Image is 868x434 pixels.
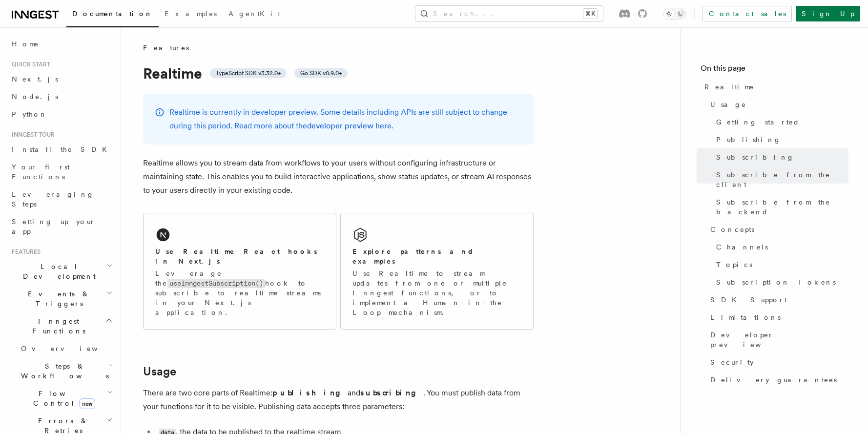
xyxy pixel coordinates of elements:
a: Next.js [8,70,115,88]
a: Contact sales [703,6,792,21]
a: Usage [706,96,848,113]
a: developer preview here [307,121,392,130]
a: Node.js [8,88,115,105]
a: SDK Support [706,291,848,309]
span: Concepts [710,225,754,234]
span: TypeScript SDK v3.32.0+ [216,69,281,77]
a: Leveraging Steps [8,186,115,213]
span: Home [12,39,39,49]
span: Node.js [12,93,58,101]
p: Leverage the hook to subscribe to realtime streams in your Next.js application. [155,269,324,317]
span: Inngest tour [8,131,55,139]
span: Documentation [72,10,153,18]
span: Python [12,110,47,118]
a: Developer preview [706,326,848,353]
a: Realtime [701,78,848,96]
span: Usage [710,100,746,109]
button: Steps & Workflows [17,357,115,385]
button: Search...⌘K [415,6,603,21]
h2: Use Realtime React hooks in Next.js [155,247,324,266]
a: Home [8,35,115,53]
button: Flow Controlnew [17,385,115,412]
a: Subscription Tokens [712,273,848,291]
a: Limitations [706,309,848,326]
span: Developer preview [710,330,848,350]
a: Subscribe from the client [712,166,848,193]
span: Publishing [716,135,781,145]
span: Topics [716,260,752,269]
span: Channels [716,242,768,252]
a: Overview [17,340,115,357]
span: Subscribing [716,152,794,162]
a: Python [8,105,115,123]
button: Events & Triggers [8,285,115,312]
a: Concepts [706,221,848,238]
span: Local Development [8,262,106,281]
button: Inngest Functions [8,312,115,340]
span: Realtime [704,82,754,92]
button: Toggle dark mode [663,8,686,20]
p: Use Realtime to stream updates from one or multiple Inngest functions, or to implement a Human-in... [352,269,521,317]
span: Subscription Tokens [716,277,836,287]
span: Events & Triggers [8,289,106,309]
p: There are two core parts of Realtime: and . You must publish data from your functions for it to b... [143,386,534,413]
span: Steps & Workflows [17,361,109,381]
a: Subscribing [712,148,848,166]
span: Security [710,357,754,367]
span: AgentKit [228,10,280,18]
span: Inngest Functions [8,316,105,336]
span: Leveraging Steps [12,190,94,208]
h2: Explore patterns and examples [352,247,521,266]
a: Use Realtime React hooks in Next.jsLeverage theuseInngestSubscription()hook to subscribe to realt... [143,213,336,330]
span: Features [8,248,41,256]
span: new [79,398,95,409]
a: Security [706,353,848,371]
a: AgentKit [223,3,286,26]
a: Getting started [712,113,848,131]
a: Channels [712,238,848,256]
span: Delivery guarantees [710,375,837,385]
code: useInngestSubscription() [167,279,265,288]
a: Setting up your app [8,213,115,240]
span: Setting up your app [12,218,96,235]
p: Realtime is currently in developer preview. Some details including APIs are still subject to chan... [169,105,522,133]
a: Install the SDK [8,141,115,158]
span: Next.js [12,75,58,83]
span: Overview [21,345,122,352]
span: Examples [165,10,217,18]
span: SDK Support [710,295,787,305]
a: Delivery guarantees [706,371,848,389]
a: Subscribe from the backend [712,193,848,221]
a: Your first Functions [8,158,115,186]
h1: Realtime [143,64,534,82]
span: Quick start [8,61,50,68]
span: Limitations [710,312,781,322]
a: Examples [159,3,223,26]
kbd: ⌘K [583,9,597,19]
a: Publishing [712,131,848,148]
a: Sign Up [796,6,860,21]
button: Local Development [8,258,115,285]
a: Explore patterns and examplesUse Realtime to stream updates from one or multiple Inngest function... [340,213,534,330]
span: Go SDK v0.9.0+ [300,69,342,77]
a: Topics [712,256,848,273]
p: Realtime allows you to stream data from workflows to your users without configuring infrastructur... [143,156,534,197]
span: Subscribe from the client [716,170,848,189]
span: Install the SDK [12,145,113,153]
h4: On this page [701,62,848,78]
span: Getting started [716,117,800,127]
a: Documentation [66,3,159,27]
strong: subscribing [360,388,423,397]
span: Features [143,43,189,53]
span: Subscribe from the backend [716,197,848,217]
a: Usage [143,365,176,378]
span: Your first Functions [12,163,70,181]
span: Flow Control [17,389,107,408]
strong: publishing [272,388,348,397]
